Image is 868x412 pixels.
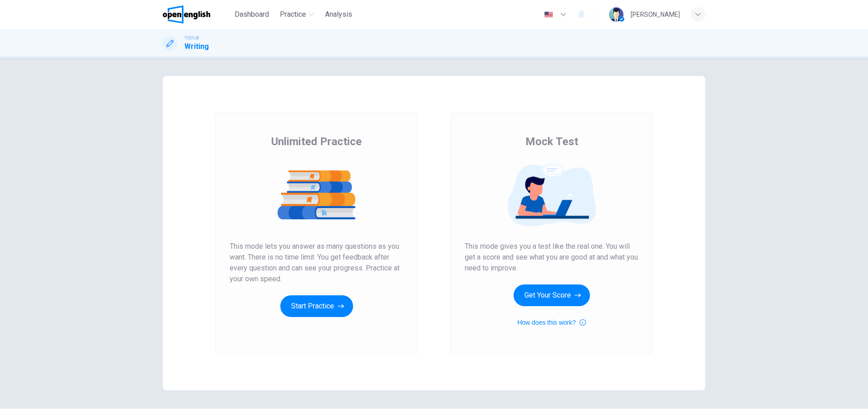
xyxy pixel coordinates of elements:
span: Practice [280,9,306,20]
span: Unlimited Practice [271,134,362,149]
img: Profile picture [609,7,623,22]
button: Dashboard [231,6,273,23]
img: OpenEnglish logo [163,5,210,24]
div: [PERSON_NAME] [631,9,680,20]
button: Start Practice [280,295,353,317]
span: Mock Test [525,134,578,149]
a: OpenEnglish logo [163,5,231,24]
button: Practice [276,6,318,23]
span: This mode lets you answer as many questions as you want. There is no time limit. You get feedback... [230,241,403,284]
span: TOEFL® [184,35,199,41]
h1: Writing [184,41,209,52]
span: Dashboard [235,9,269,20]
button: Get Your Score [514,284,590,306]
button: Analysis [321,6,356,23]
span: This mode gives you a test like the real one. You will get a score and see what you are good at a... [465,241,638,274]
img: en [543,11,554,18]
button: How does this work? [517,317,585,328]
span: Analysis [325,9,352,20]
